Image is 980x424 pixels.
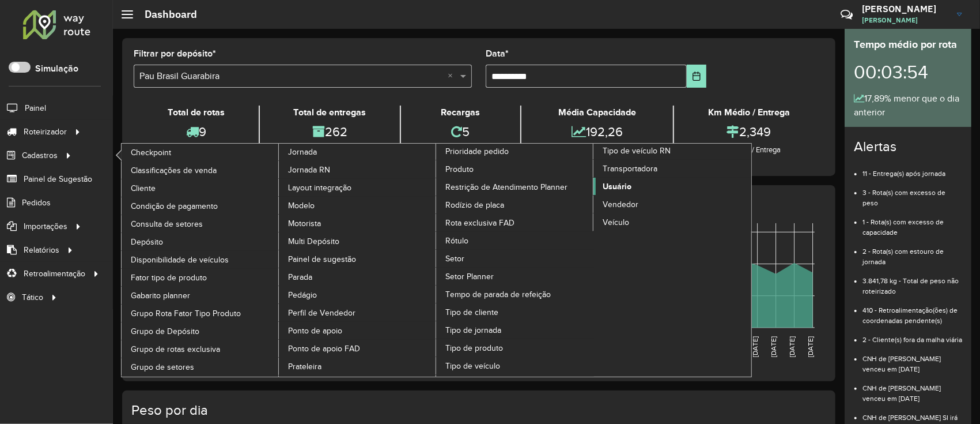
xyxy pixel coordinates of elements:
[22,149,58,162] span: Cadastros
[445,199,504,211] span: Rodízio de placa
[862,15,948,25] span: [PERSON_NAME]
[24,126,67,138] span: Roteirizador
[603,181,631,193] span: Usuário
[288,325,342,337] span: Ponto de apoio
[288,235,339,247] span: Multi Depósito
[436,196,594,213] a: Rodízio de placa
[263,119,398,144] div: 262
[25,102,46,114] span: Painel
[788,336,796,357] text: [DATE]
[131,402,824,419] h4: Peso por dia
[448,69,457,83] span: Clear all
[862,208,962,238] li: 1 - Rota(s) com excesso de capacidade
[288,289,317,301] span: Pedágio
[122,233,279,250] a: Depósito
[445,163,474,175] span: Produto
[436,286,594,303] a: Tempo de parada de refeição
[854,52,962,92] div: 00:03:54
[288,361,321,373] span: Prateleira
[122,251,279,268] a: Disponibilidade de veículos
[445,145,509,157] span: Prioridade pedido
[862,160,962,179] li: 11 - Entrega(s) após jornada
[131,361,194,373] span: Grupo de setores
[131,343,220,355] span: Grupo de rotas exclusiva
[445,306,498,318] span: Tipo de cliente
[137,119,256,144] div: 9
[436,339,594,357] a: Tipo de produto
[122,287,279,304] a: Gabarito planner
[436,178,594,196] a: Restrição de Atendimento Planner
[131,200,218,212] span: Condição de pagamento
[131,147,171,159] span: Checkpoint
[122,215,279,232] a: Consulta de setores
[288,164,330,176] span: Jornada RN
[24,244,59,256] span: Relatórios
[279,144,594,377] a: Prioridade pedido
[436,321,594,339] a: Tipo de jornada
[24,173,92,185] span: Painel de Sugestão
[862,3,948,14] h3: [PERSON_NAME]
[436,160,594,178] a: Produto
[122,305,279,322] a: Grupo Rota Fator Tipo Produto
[436,250,594,267] a: Setor
[122,144,279,161] a: Checkpoint
[131,164,217,177] span: Classificações de venda
[279,304,437,321] a: Perfil de Vendedor
[122,269,279,286] a: Fator tipo de produto
[687,65,706,88] button: Choose Date
[404,106,517,119] div: Recargas
[445,342,503,354] span: Tipo de produto
[279,161,437,178] a: Jornada RN
[122,162,279,179] a: Classificações de venda
[862,238,962,267] li: 2 - Rota(s) com estouro de jornada
[279,197,437,214] a: Modelo
[134,47,216,61] label: Filtrar por depósito
[288,200,315,212] span: Modelo
[593,196,751,213] a: Vendedor
[122,358,279,376] a: Grupo de setores
[603,145,671,157] span: Tipo de veículo RN
[445,271,494,283] span: Setor Planner
[862,179,962,208] li: 3 - Rota(s) com excesso de peso
[770,336,777,357] text: [DATE]
[862,374,962,404] li: CNH de [PERSON_NAME] venceu em [DATE]
[486,47,509,61] label: Data
[436,357,594,374] a: Tipo de veículo
[288,146,317,158] span: Jornada
[263,106,398,119] div: Total de entregas
[436,303,594,321] a: Tipo de cliente
[603,216,629,228] span: Veículo
[35,62,78,76] label: Simulação
[279,250,437,268] a: Painel de sugestão
[131,325,199,337] span: Grupo de Depósito
[603,163,657,175] span: Transportadora
[854,37,962,52] div: Tempo médio por rota
[133,8,197,21] h2: Dashboard
[445,217,514,229] span: Rota exclusiva FAD
[862,326,962,345] li: 2 - Cliente(s) fora da malha viária
[279,358,437,375] a: Prateleira
[593,213,751,231] a: Veículo
[279,215,437,232] a: Motorista
[24,268,85,280] span: Retroalimentação
[279,179,437,196] a: Layout integração
[593,160,751,177] a: Transportadora
[445,360,500,372] span: Tipo de veículo
[279,340,437,357] a: Ponto de apoio FAD
[436,268,594,285] a: Setor Planner
[445,235,468,247] span: Rótulo
[862,345,962,374] li: CNH de [PERSON_NAME] venceu em [DATE]
[445,288,551,301] span: Tempo de parada de refeição
[854,92,962,119] div: 17,89% menor que o dia anterior
[445,181,567,193] span: Restrição de Atendimento Planner
[593,178,751,195] a: Usuário
[862,267,962,297] li: 3.841,78 kg - Total de peso não roteirizado
[288,253,356,265] span: Painel de sugestão
[131,272,207,284] span: Fator tipo de produto
[445,253,464,265] span: Setor
[288,217,321,230] span: Motorista
[854,138,962,155] h4: Alertas
[122,322,279,340] a: Grupo de Depósito
[131,254,229,266] span: Disponibilidade de veículos
[22,197,51,209] span: Pedidos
